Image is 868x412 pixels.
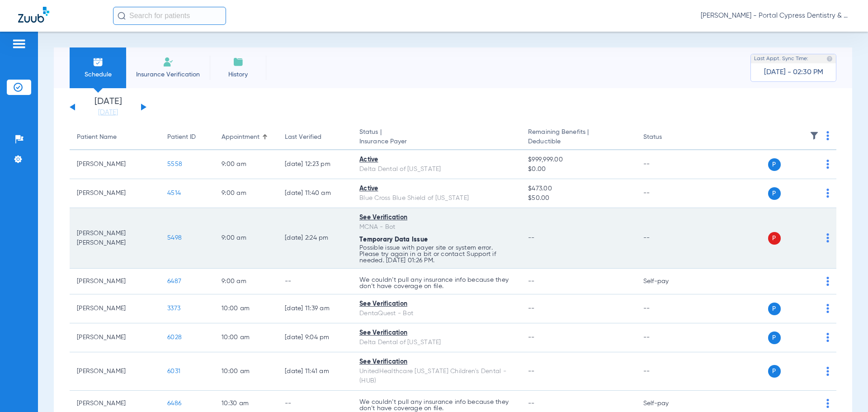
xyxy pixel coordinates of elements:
span: [PERSON_NAME] - Portal Cypress Dentistry & Orthodontics [701,11,850,20]
span: $999,999.00 [528,155,628,165]
span: -- [528,368,535,374]
span: P [768,365,781,378]
input: Search for patients [113,7,226,25]
span: $50.00 [528,194,628,203]
img: Schedule [93,57,104,67]
img: group-dot-blue.svg [826,367,829,376]
span: P [768,187,781,200]
td: Self-pay [636,269,697,294]
div: Delta Dental of [US_STATE] [359,165,514,174]
td: [DATE] 11:41 AM [278,352,352,391]
td: -- [636,150,697,179]
div: MCNA - Bot [359,223,514,232]
span: Last Appt. Sync Time: [754,54,808,63]
span: P [768,331,781,344]
th: Status | [352,125,521,150]
th: Remaining Benefits | [521,125,636,150]
div: See Verification [359,357,514,367]
td: [PERSON_NAME] [70,269,160,294]
div: See Verification [359,299,514,309]
span: 4514 [167,190,181,196]
td: [PERSON_NAME] [70,294,160,323]
span: Temporary Data Issue [359,237,428,243]
span: History [217,70,259,79]
td: 10:00 AM [214,323,278,352]
div: DentaQuest - Bot [359,309,514,318]
td: [DATE] 12:23 PM [278,150,352,179]
td: -- [636,179,697,208]
td: [DATE] 11:39 AM [278,294,352,323]
img: group-dot-blue.svg [826,399,829,408]
img: last sync help info [826,56,833,62]
img: History [233,57,244,67]
span: P [768,232,781,245]
td: 9:00 AM [214,269,278,294]
img: Manual Insurance Verification [163,57,174,67]
td: -- [278,269,352,294]
span: Schedule [76,70,119,79]
span: $0.00 [528,165,628,174]
img: group-dot-blue.svg [826,333,829,342]
td: [PERSON_NAME] [70,179,160,208]
span: -- [528,334,535,341]
div: Patient Name [77,133,117,142]
img: Search Icon [118,12,126,20]
td: [DATE] 11:40 AM [278,179,352,208]
p: We couldn’t pull any insurance info because they don’t have coverage on file. [359,277,514,289]
span: Deductible [528,137,628,147]
span: P [768,158,781,171]
span: [DATE] - 02:30 PM [764,68,823,77]
span: 5558 [167,161,182,167]
td: -- [636,294,697,323]
span: 5498 [167,235,182,241]
span: 6487 [167,278,181,284]
div: See Verification [359,328,514,338]
img: group-dot-blue.svg [826,277,829,286]
div: Blue Cross Blue Shield of [US_STATE] [359,194,514,203]
img: group-dot-blue.svg [826,131,829,140]
div: Last Verified [285,133,321,142]
span: -- [528,400,535,407]
td: -- [636,323,697,352]
div: Patient Name [77,133,153,142]
span: 3373 [167,305,180,312]
div: See Verification [359,213,514,223]
div: Appointment [222,133,270,142]
div: UnitedHealthcare [US_STATE] Children's Dental - (HUB) [359,367,514,386]
span: Insurance Verification [133,70,203,79]
a: [DATE] [81,108,135,117]
td: [DATE] 9:04 PM [278,323,352,352]
td: 10:00 AM [214,294,278,323]
p: We couldn’t pull any insurance info because they don’t have coverage on file. [359,399,514,412]
td: [DATE] 2:24 PM [278,208,352,269]
td: [PERSON_NAME] [70,150,160,179]
td: 9:00 AM [214,150,278,179]
td: -- [636,208,697,269]
div: Active [359,155,514,165]
td: [PERSON_NAME] [PERSON_NAME] [70,208,160,269]
img: filter.svg [810,131,819,140]
img: hamburger-icon [12,38,26,49]
p: Possible issue with payer site or system error. Please try again in a bit or contact Support if n... [359,245,514,264]
th: Status [636,125,697,150]
div: Delta Dental of [US_STATE] [359,338,514,347]
img: group-dot-blue.svg [826,233,829,242]
td: 9:00 AM [214,179,278,208]
span: -- [528,235,535,241]
span: $473.00 [528,184,628,194]
div: Active [359,184,514,194]
span: 6031 [167,368,180,374]
td: 9:00 AM [214,208,278,269]
span: P [768,303,781,315]
li: [DATE] [81,97,135,117]
td: [PERSON_NAME] [70,352,160,391]
img: group-dot-blue.svg [826,304,829,313]
img: Zuub Logo [18,7,49,23]
td: -- [636,352,697,391]
div: Patient ID [167,133,207,142]
td: [PERSON_NAME] [70,323,160,352]
span: -- [528,305,535,312]
td: 10:00 AM [214,352,278,391]
div: Last Verified [285,133,345,142]
img: group-dot-blue.svg [826,160,829,169]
